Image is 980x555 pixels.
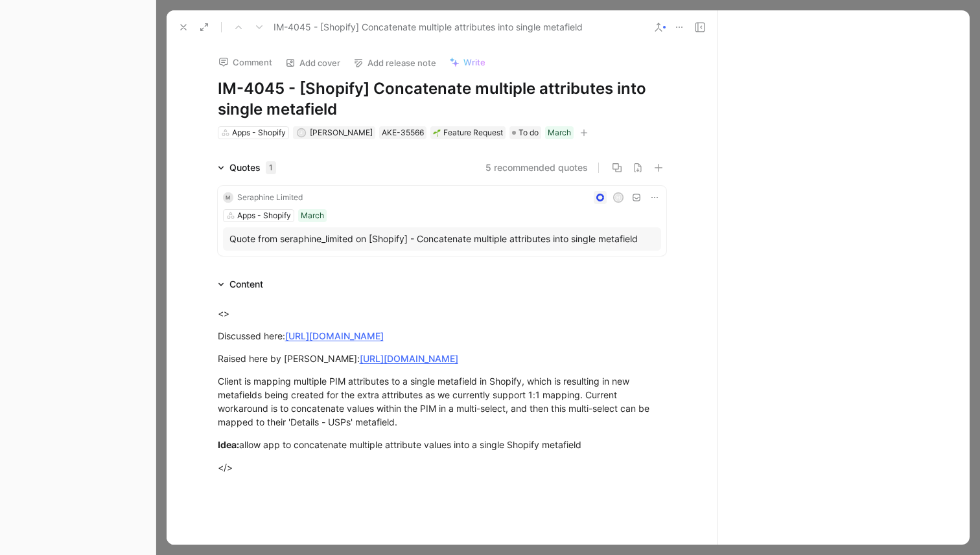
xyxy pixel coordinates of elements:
div: H [614,194,622,202]
strong: Idea: [218,439,239,450]
span: To do [519,126,539,139]
div: <> [218,306,666,320]
div: March [548,126,571,139]
div: 1 [266,161,276,174]
div: Raised here by [PERSON_NAME]: [218,352,666,365]
div: Seraphine Limited [237,191,303,204]
div: Client is mapping multiple PIM attributes to a single metafield in Shopify, which is resulting in... [218,374,666,429]
div: 🌱Feature Request [430,126,506,139]
button: Add cover [279,54,346,72]
div: March [301,209,324,222]
div: Quotes [229,160,276,176]
div: To do [509,126,541,139]
div: AKE-35566 [382,126,424,139]
button: Add release note [347,54,442,72]
div: Apps - Shopify [237,209,291,222]
div: Feature Request [433,126,503,139]
button: Comment [213,53,278,71]
div: Apps - Shopify [232,126,286,139]
span: Write [463,56,485,68]
h1: IM-4045 - [Shopify] Concatenate multiple attributes into single metafield [218,78,666,120]
span: [PERSON_NAME] [310,128,373,137]
div: </> [218,460,666,474]
div: allow app to concatenate multiple attribute values into a single Shopify metafield [218,438,666,451]
span: IM-4045 - [Shopify] Concatenate multiple attributes into single metafield [274,19,583,35]
button: Write [443,53,491,71]
div: Quote from seraphine_limited on [Shopify] - Concatenate multiple attributes into single metafield [229,231,655,247]
div: Quotes1 [213,160,281,176]
a: [URL][DOMAIN_NAME] [285,330,384,341]
div: Content [213,277,268,292]
div: M [223,192,233,203]
a: [URL][DOMAIN_NAME] [360,353,458,364]
button: 5 recommended quotes [485,160,588,176]
div: J [298,130,305,137]
div: Discussed here: [218,329,666,343]
img: 🌱 [433,129,441,137]
div: Content [229,277,263,292]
